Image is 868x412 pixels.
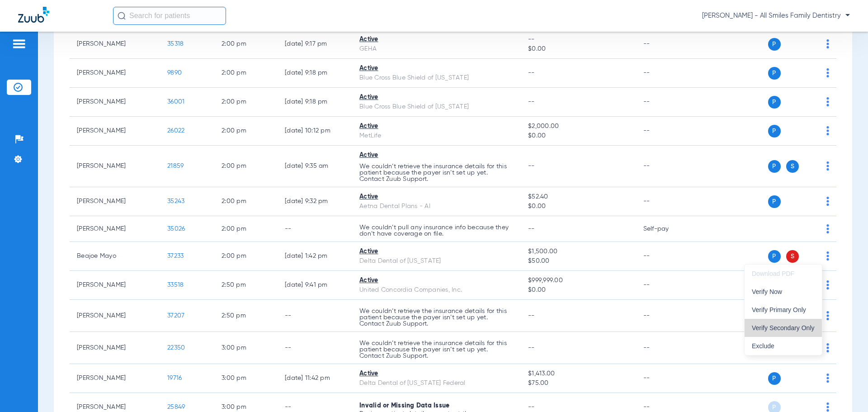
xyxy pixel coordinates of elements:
span: Verify Now [752,289,815,295]
iframe: Chat Widget [823,369,868,412]
span: Verify Primary Only [752,307,815,313]
span: Verify Secondary Only [752,325,815,331]
span: Exclude [752,343,815,349]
